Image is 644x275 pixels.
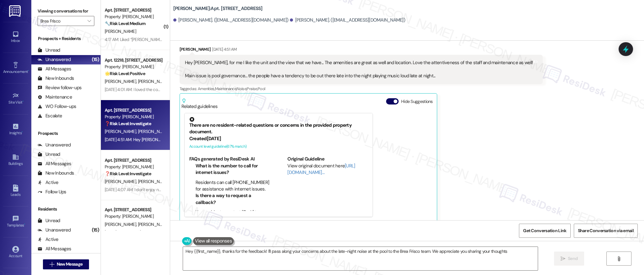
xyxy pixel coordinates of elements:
[401,98,433,105] label: Hide Suggestions
[57,261,82,267] span: New Message
[105,222,138,227] span: [PERSON_NAME]
[290,17,405,23] div: [PERSON_NAME]. ([EMAIL_ADDRESS][DOMAIN_NAME])
[90,225,101,235] div: (15)
[3,183,28,200] a: Leads
[3,244,28,261] a: Account
[38,160,71,167] div: All Messages
[616,256,621,261] i: 
[105,71,145,76] strong: 🌟 Risk Level: Positive
[198,86,215,91] span: Amenities ,
[38,151,60,158] div: Unread
[105,7,163,13] div: Apt. [STREET_ADDRESS]
[211,46,237,53] div: [DATE] 4:51 AM
[561,256,565,261] i: 
[38,75,74,82] div: New Inbounds
[38,113,62,119] div: Escalate
[38,47,60,53] div: Unread
[196,179,270,193] li: Residents can call [PHONE_NUMBER] for assistance with internet issues.
[28,69,29,73] span: •
[38,246,71,252] div: All Messages
[38,56,71,63] div: Unanswered
[38,142,71,148] div: Unanswered
[287,163,355,176] a: [URL][DOMAIN_NAME]…
[185,59,533,79] div: Hey [PERSON_NAME], for me I like the unit and the view that we have... The amenities are great as...
[105,121,151,126] strong: ❓ Risk Level: Investigate
[183,247,538,270] textarea: Hey {{first_name}}, thanks for the feedback! I'll pass along your concerns about the late-night n...
[189,143,368,150] div: Account level guideline ( 67 % match)
[3,29,28,46] a: Inbox
[38,170,74,176] div: New Inbounds
[105,57,163,64] div: Apt. 12218, [STREET_ADDRESS]
[38,227,71,233] div: Unanswered
[181,98,218,110] div: Related guidelines
[105,79,138,84] span: [PERSON_NAME]
[3,213,28,230] a: Templates •
[105,114,163,120] div: Property: [PERSON_NAME]
[189,117,368,135] div: There are no resident-related questions or concerns in the provided property document.
[9,5,22,17] img: ResiDesk Logo
[3,152,28,169] a: Buildings
[237,86,247,91] span: Noise ,
[138,222,169,227] span: [PERSON_NAME]
[196,209,270,229] li: Yes, residents can text "On It" to 266278 to get a representative to call them.
[578,227,634,234] span: Share Conversation via email
[105,229,582,235] div: [DATE] 4:05 AM: Hi [PERSON_NAME] and [PERSON_NAME], we're constantly striving to make [PERSON_NAM...
[287,163,368,176] div: View original document here
[105,213,163,220] div: Property: [PERSON_NAME]
[173,5,263,12] b: [PERSON_NAME]: Apt. [STREET_ADDRESS]
[247,86,257,91] span: Praise ,
[287,156,324,162] b: Original Guideline
[3,90,28,107] a: Site Visit •
[90,55,101,64] div: (15)
[105,13,163,20] div: Property: [PERSON_NAME]
[22,130,23,134] span: •
[105,21,145,26] strong: 🔧 Risk Level: Medium
[105,157,163,164] div: Apt. [STREET_ADDRESS]
[523,227,566,234] span: Get Conversation Link
[215,86,237,91] span: Maintenance ,
[554,252,584,266] button: Send
[38,84,81,91] div: Review follow-ups
[38,236,59,243] div: Active
[105,64,163,70] div: Property: [PERSON_NAME]
[3,121,28,138] a: Insights •
[105,206,163,213] div: Apt. [STREET_ADDRESS]
[138,79,169,84] span: [PERSON_NAME]
[138,129,169,134] span: [PERSON_NAME]
[180,46,543,55] div: [PERSON_NAME]
[105,107,163,114] div: Apt. [STREET_ADDRESS]
[105,37,273,42] div: 4:17 AM: Liked “[PERSON_NAME] ([PERSON_NAME]): You’re very welcome, [PERSON_NAME]!”
[38,6,94,16] label: Viewing conversations for
[196,192,270,206] li: Is there a way to request a callback?
[38,94,72,100] div: Maintenance
[105,171,151,176] strong: ❓ Risk Level: Investigate
[38,179,59,186] div: Active
[24,222,25,227] span: •
[138,179,169,184] span: [PERSON_NAME]
[105,28,136,34] span: [PERSON_NAME]
[105,87,254,92] div: [DATE] 4:01 AM: I loved the community and the amenities were lovey and luxurious.
[180,84,543,93] div: Tagged as:
[105,164,163,170] div: Property: [PERSON_NAME]
[258,86,265,91] span: Pool
[31,130,101,137] div: Prospects
[519,224,570,238] button: Get Conversation Link
[105,179,138,184] span: [PERSON_NAME]
[40,16,84,26] input: All communities
[87,18,91,23] i: 
[38,217,60,224] div: Unread
[38,66,71,72] div: All Messages
[196,163,270,176] li: What is the number to call for internet issues?
[23,99,24,104] span: •
[173,17,289,23] div: [PERSON_NAME]. ([EMAIL_ADDRESS][DOMAIN_NAME])
[105,129,138,134] span: [PERSON_NAME]
[43,259,89,269] button: New Message
[189,135,368,142] div: Created [DATE]
[568,255,578,262] span: Send
[38,189,66,195] div: Follow Ups
[50,262,54,267] i: 
[574,224,638,238] button: Share Conversation via email
[189,156,254,162] b: FAQs generated by ResiDesk AI
[31,35,101,42] div: Prospects + Residents
[38,103,76,110] div: WO Follow-ups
